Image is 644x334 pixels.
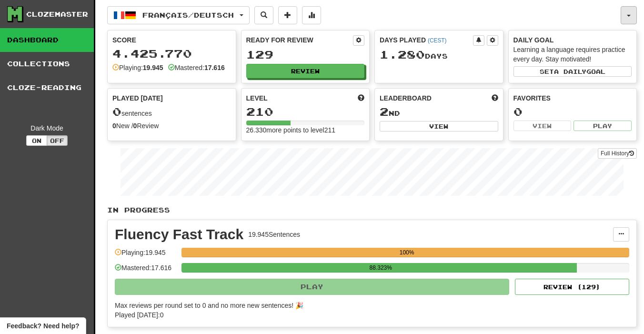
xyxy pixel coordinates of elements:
button: Search sentences [254,6,273,24]
div: 88.323% [184,263,577,273]
div: Learning a language requires practice every day. Stay motivated! [513,45,632,64]
button: Add sentence to collection [278,6,297,24]
span: Played [DATE]: 0 [115,311,163,319]
div: 210 [246,106,365,118]
button: Play [574,121,632,131]
div: Day s [380,49,498,61]
span: Level [246,93,268,103]
span: Open feedback widget [7,321,79,331]
div: Mastered: 17.616 [115,263,177,279]
div: 4.425.770 [112,48,231,60]
span: This week in points, UTC [492,93,498,103]
div: Clozemaster [26,10,88,19]
div: nd [380,106,498,118]
div: Fluency Fast Track [115,227,243,242]
div: 19.945 Sentences [248,230,300,239]
button: Review [246,64,365,78]
p: In Progress [107,205,637,215]
button: Play [115,279,509,295]
a: (CEST) [428,37,447,44]
button: Review (129) [515,279,629,295]
strong: 0 [112,122,116,130]
span: Français / Deutsch [142,11,234,19]
span: Played [DATE] [112,93,163,103]
div: Daily Goal [513,35,632,45]
button: View [513,121,572,131]
div: Mastered: [168,63,225,72]
div: 26.330 more points to level 211 [246,125,365,135]
div: Favorites [513,93,632,103]
button: On [26,135,47,146]
div: Dark Mode [7,123,87,133]
button: Off [47,135,68,146]
button: Français/Deutsch [107,6,250,24]
div: Playing: [112,63,163,72]
span: Score more points to level up [358,93,364,103]
span: 2 [380,105,389,118]
strong: 17.616 [204,64,225,71]
button: View [380,121,498,132]
div: Days Played [380,35,473,45]
span: 0 [112,105,121,118]
div: New / Review [112,121,231,131]
button: More stats [302,6,321,24]
strong: 19.945 [143,64,163,71]
div: 0 [513,106,632,118]
a: Full History [598,148,637,159]
div: 100% [184,248,629,257]
span: 1.280 [380,48,425,61]
div: Playing: 19.945 [115,248,177,263]
div: 129 [246,49,365,61]
span: a daily [554,68,586,75]
div: sentences [112,106,231,118]
div: Score [112,35,231,45]
div: Max reviews per round set to 0 and no more new sentences! 🎉 [115,301,624,310]
strong: 0 [133,122,137,130]
span: Leaderboard [380,93,432,103]
div: Ready for Review [246,35,353,45]
button: Seta dailygoal [513,66,632,77]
